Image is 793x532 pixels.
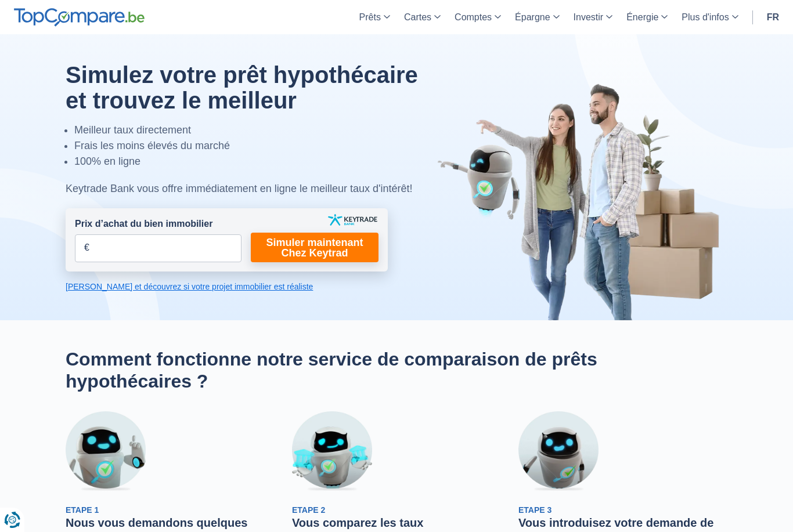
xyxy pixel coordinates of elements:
li: 100% en ligne [74,154,445,169]
img: Etape 1 [66,411,146,491]
img: keytrade [328,214,377,226]
span: € [84,241,89,255]
span: Etape 1 [66,505,99,515]
li: Meilleur taux directement [74,122,445,138]
a: [PERSON_NAME] et découvrez si votre projet immobilier est réaliste [66,281,388,292]
label: Prix d’achat du bien immobilier [75,218,212,231]
span: Etape 3 [518,505,552,515]
img: Etape 3 [518,411,599,491]
h3: Vous comparez les taux [292,516,501,530]
h2: Comment fonctionne notre service de comparaison de prêts hypothécaires ? [66,348,727,393]
a: Simuler maintenant Chez Keytrad [251,233,379,262]
img: Etape 2 [292,411,372,491]
h1: Simulez votre prêt hypothécaire et trouvez le meilleur [66,62,445,113]
div: Keytrade Bank vous offre immédiatement en ligne le meilleur taux d'intérêt! [66,181,445,197]
span: Etape 2 [292,505,325,515]
img: image-hero [437,82,727,320]
li: Frais les moins élevés du marché [74,138,445,154]
img: TopCompare [14,8,145,27]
